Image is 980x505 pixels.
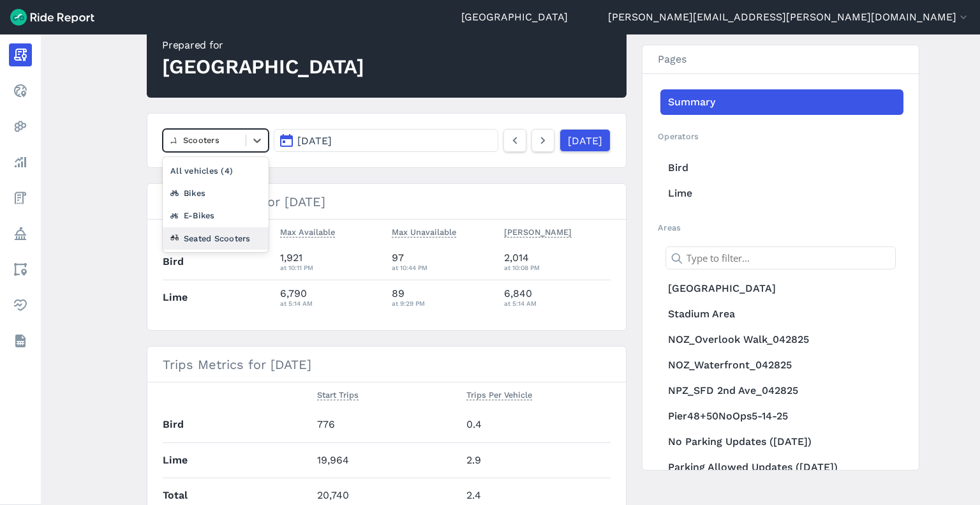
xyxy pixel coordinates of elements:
span: Start Trips [317,388,359,400]
button: [PERSON_NAME][EMAIL_ADDRESS][PERSON_NAME][DOMAIN_NAME] [608,10,970,25]
div: 89 [392,286,494,309]
div: 1,921 [280,250,382,273]
a: Areas [9,258,32,281]
div: at 5:14 AM [504,298,611,309]
div: 6,840 [504,286,611,309]
div: at 10:44 PM [392,262,494,273]
h3: Pages [642,45,919,74]
h3: Trips Metrics for [DATE] [147,347,626,382]
div: [GEOGRAPHIC_DATA] [162,53,364,81]
td: 2.9 [461,442,611,478]
span: Trips Per Vehicle [466,388,532,400]
a: NOZ_Overlook Walk_042825 [660,327,903,352]
a: No Parking Updates ([DATE]) [660,429,903,455]
th: Bird [163,407,312,442]
div: at 10:08 PM [504,262,611,273]
h3: Vehicle Metrics for [DATE] [147,184,626,220]
a: Policy [9,222,32,245]
span: [DATE] [297,135,332,147]
button: [DATE] [274,129,498,152]
input: Type to filter... [665,246,896,269]
span: Max Available [280,225,335,237]
span: Max Unavailable [392,225,456,237]
a: Datasets [9,329,32,352]
button: Max Unavailable [392,225,456,240]
div: at 9:29 PM [392,298,494,309]
h2: Operators [658,130,903,142]
div: at 5:14 AM [280,298,382,309]
h2: Areas [658,222,903,234]
td: 0.4 [461,407,611,442]
a: Parking Allowed Updates ([DATE]) [660,455,903,480]
a: Health [9,294,32,317]
a: Report [9,43,32,66]
a: Realtime [9,79,32,102]
a: Bird [660,155,903,181]
a: [DATE] [560,129,611,152]
a: Summary [660,89,903,115]
td: 19,964 [312,442,461,478]
img: Ride Report [10,9,94,26]
button: Max Available [280,225,335,240]
button: Trips Per Vehicle [466,388,532,403]
a: NOZ_Waterfront_042825 [660,352,903,378]
td: 776 [312,407,461,442]
div: Bikes [163,182,269,204]
a: Lime [660,181,903,206]
th: Bird [163,245,275,280]
div: All vehicles (4) [163,160,269,182]
th: Lime [163,280,275,315]
a: NPZ_SFD 2nd Ave_042825 [660,378,903,403]
a: Stadium Area [660,301,903,327]
a: [GEOGRAPHIC_DATA] [660,276,903,301]
a: Heatmaps [9,115,32,138]
th: Lime [163,442,312,478]
div: Prepared for [162,38,364,53]
a: Analyze [9,151,32,174]
div: E-Bikes [163,204,269,227]
a: Pier48+50NoOps5-14-25 [660,403,903,429]
span: [PERSON_NAME] [504,225,572,237]
a: Fees [9,186,32,209]
button: Start Trips [317,388,359,403]
div: at 10:11 PM [280,262,382,273]
a: [GEOGRAPHIC_DATA] [461,10,568,25]
button: [PERSON_NAME] [504,225,572,240]
div: Seated Scooters [163,227,269,250]
div: 2,014 [504,250,611,273]
div: 6,790 [280,286,382,309]
div: 97 [392,250,494,273]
